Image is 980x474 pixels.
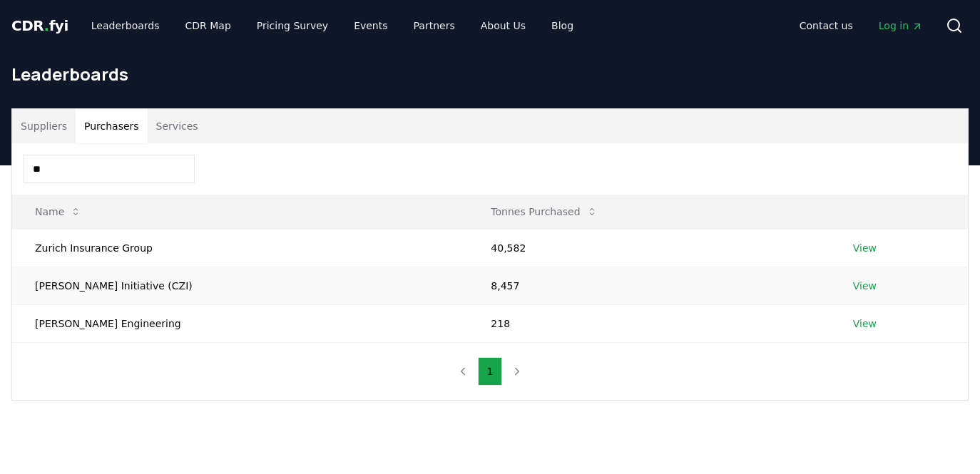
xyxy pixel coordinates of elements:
[148,109,207,143] button: Services
[478,357,503,386] button: 1
[879,19,923,33] span: Log in
[12,109,76,143] button: Suppliers
[342,13,399,38] a: Events
[11,16,68,36] a: CDR.fyi
[11,17,68,34] span: CDR fyi
[788,13,864,38] a: Contact us
[867,13,934,38] a: Log in
[788,13,934,38] nav: Main
[80,13,585,38] nav: Main
[853,279,877,293] a: View
[12,304,468,342] td: [PERSON_NAME] Engineering
[853,241,877,255] a: View
[11,63,969,86] h1: Leaderboards
[402,13,466,38] a: Partners
[468,229,830,267] td: 40,582
[468,304,830,342] td: 218
[469,13,537,38] a: About Us
[12,267,468,304] td: [PERSON_NAME] Initiative (CZI)
[540,13,585,38] a: Blog
[245,13,340,38] a: Pricing Survey
[853,316,877,331] a: View
[468,267,830,304] td: 8,457
[80,13,171,38] a: Leaderboards
[76,109,148,143] button: Purchasers
[174,13,243,38] a: CDR Map
[479,197,608,226] button: Tonnes Purchased
[44,17,49,34] span: .
[24,197,93,226] button: Name
[12,229,468,267] td: Zurich Insurance Group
